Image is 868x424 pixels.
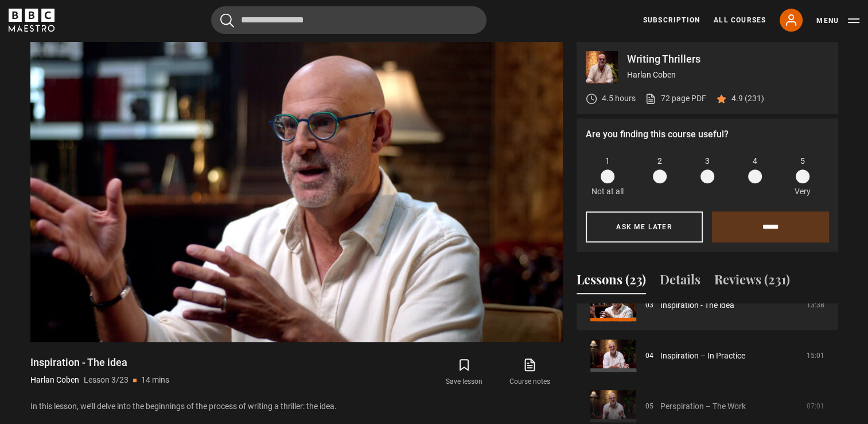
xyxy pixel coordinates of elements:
button: Lessons (23) [577,270,646,294]
a: All Courses [714,15,766,25]
button: Save lesson [431,356,497,389]
span: 3 [705,155,710,167]
span: 1 [605,155,610,167]
p: 4.5 hours [602,92,636,105]
p: Very [792,186,814,198]
p: Not at all [591,186,624,198]
a: 72 page PDF [645,92,706,105]
button: Toggle navigation [816,15,859,26]
button: Ask me later [586,211,703,242]
span: 4 [753,155,757,167]
p: 4.9 (231) [731,92,764,105]
p: Are you finding this course useful? [586,128,829,141]
a: Course notes [497,356,562,389]
button: Submit the search query [220,13,234,28]
span: 2 [657,155,662,167]
input: Search [211,6,486,34]
p: 14 mins [141,374,169,386]
p: Harlan Coben [30,374,79,386]
a: Inspiration - The idea [660,299,734,311]
p: Writing Thrillers [627,54,829,64]
p: In this lesson, we’ll delve into the beginnings of the process of writing a thriller: the idea. [30,400,563,413]
a: Subscription [643,15,700,25]
span: 5 [800,155,805,167]
h1: Inspiration - The idea [30,356,169,369]
p: Lesson 3/23 [84,374,129,386]
button: Details [660,270,700,294]
video-js: Video Player [30,42,563,342]
svg: BBC Maestro [9,9,55,32]
a: Inspiration – In Practice [660,350,745,362]
button: Reviews (231) [714,270,790,294]
p: Harlan Coben [627,69,829,81]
